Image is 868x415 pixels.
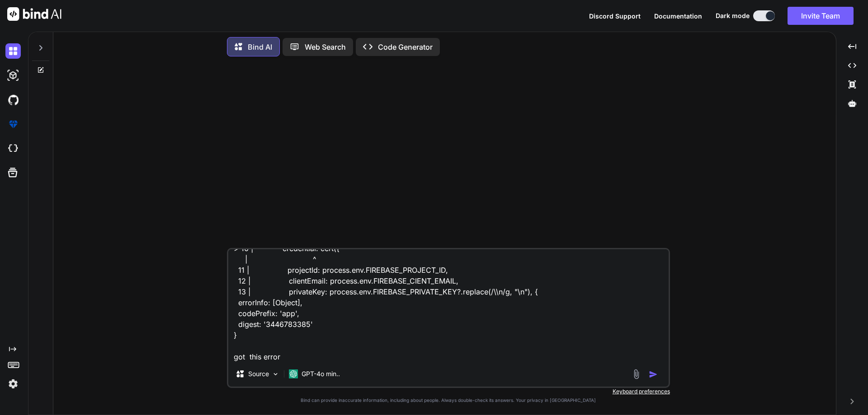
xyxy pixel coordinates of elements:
img: cloudideIcon [5,141,21,156]
img: GPT-4o mini [289,369,298,378]
img: icon [649,370,658,379]
img: attachment [631,369,642,379]
button: Documentation [654,11,702,21]
img: darkAi-studio [5,68,21,83]
img: settings [5,376,21,392]
p: Web Search [305,42,346,52]
img: darkChat [5,43,21,59]
button: Discord Support [589,11,641,21]
img: premium [5,117,21,132]
p: Bind can provide inaccurate information, including about people. Always double-check its answers.... [227,397,670,404]
img: githubDark [5,92,21,107]
p: Source [248,369,269,378]
p: GPT-4o min.. [302,369,340,378]
img: Pick Models [272,370,279,378]
span: Discord Support [589,12,641,20]
p: Bind AI [248,42,272,52]
img: Bind AI [7,7,61,21]
p: Keyboard preferences [227,388,670,395]
button: Invite Team [788,7,854,25]
span: Documentation [654,12,702,20]
p: Code Generator [378,42,433,52]
textarea: POST /sign-in 500 in 31ms ⨯ Error: Service account object must contain a string "client_email" pr... [228,249,669,361]
span: Dark mode [716,11,750,20]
